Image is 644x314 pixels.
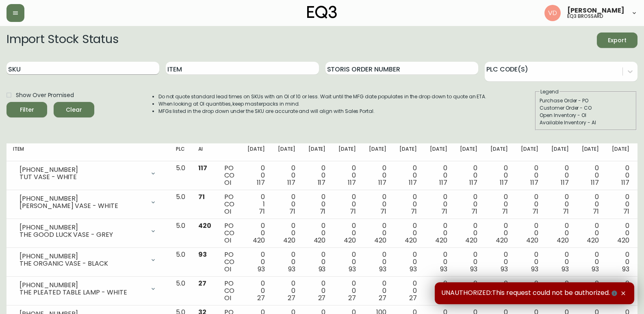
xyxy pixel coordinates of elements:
[271,143,302,161] th: [DATE]
[350,207,356,216] span: 71
[362,143,393,161] th: [DATE]
[289,207,295,216] span: 71
[439,178,447,187] span: 117
[241,143,271,161] th: [DATE]
[521,251,538,273] div: 0 0
[247,165,265,186] div: 0 0
[308,165,326,186] div: 0 0
[409,293,417,303] span: 27
[224,280,234,302] div: PO CO
[169,277,192,305] td: 5.0
[562,264,569,274] span: 93
[593,207,599,216] span: 71
[526,236,538,245] span: 420
[20,289,145,296] div: THE PLEATED TABLE LAMP - WHITE
[257,178,265,187] span: 117
[247,251,265,273] div: 0 0
[470,264,477,274] span: 93
[158,100,487,108] li: When looking at OI quantities, keep masterpacks in mind.
[460,280,477,302] div: 0 0
[551,280,569,302] div: 0 0
[224,222,234,244] div: PO CO
[7,143,169,161] th: Item
[430,165,447,186] div: 0 0
[288,293,295,303] span: 27
[192,143,218,161] th: AI
[278,280,295,302] div: 0 0
[169,143,192,161] th: PLC
[540,104,632,112] div: Customer Order - CO
[561,178,569,187] span: 117
[379,264,386,274] span: 93
[378,178,386,187] span: 117
[344,236,356,245] span: 420
[308,222,326,244] div: 0 0
[465,236,477,245] span: 420
[20,173,145,181] div: TUT VASE - WHITE
[435,236,447,245] span: 420
[283,236,295,245] span: 420
[405,236,417,245] span: 420
[440,264,447,274] span: 93
[490,222,508,244] div: 0 0
[224,264,231,274] span: OI
[621,178,629,187] span: 117
[198,221,211,230] span: 420
[582,280,599,302] div: 0 0
[399,280,417,302] div: 0 0
[410,264,417,274] span: 93
[399,222,417,244] div: 0 0
[224,165,234,186] div: PO CO
[490,193,508,215] div: 0 0
[369,193,386,215] div: 0 0
[258,264,265,274] span: 93
[453,143,484,161] th: [DATE]
[545,143,575,161] th: [DATE]
[379,293,386,303] span: 27
[623,207,629,216] span: 71
[20,195,145,202] div: [PHONE_NUMBER]
[224,207,231,216] span: OI
[530,178,538,187] span: 117
[308,280,326,302] div: 0 0
[490,165,508,186] div: 0 0
[603,35,631,45] span: Export
[308,251,326,273] div: 0 0
[169,190,192,219] td: 5.0
[441,207,447,216] span: 71
[169,161,192,190] td: 5.0
[567,7,624,14] span: [PERSON_NAME]
[612,251,629,273] div: 0 0
[349,264,356,274] span: 93
[430,193,447,215] div: 0 0
[490,280,508,302] div: 0 0
[430,251,447,273] div: 0 0
[502,207,508,216] span: 71
[582,222,599,244] div: 0 0
[563,207,569,216] span: 71
[224,251,234,273] div: PO CO
[393,143,423,161] th: [DATE]
[338,251,356,273] div: 0 0
[198,250,207,259] span: 93
[224,193,234,215] div: PO CO
[380,207,386,216] span: 71
[460,165,477,186] div: 0 0
[169,248,192,277] td: 5.0
[338,280,356,302] div: 0 0
[20,166,145,173] div: [PHONE_NUMBER]
[544,5,561,21] img: 34cbe8de67806989076631741e6a7c6b
[20,231,145,238] div: THE GOOD LUCK VASE - GREY
[257,293,265,303] span: 27
[430,280,447,302] div: 0 0
[399,165,417,186] div: 0 0
[441,289,619,298] span: UNAUTHORIZED:This request could not be authorized.
[369,165,386,186] div: 0 0
[278,222,295,244] div: 0 0
[592,264,599,274] span: 93
[16,91,74,100] span: Show Over Promised
[60,105,88,115] span: Clear
[521,193,538,215] div: 0 0
[13,251,163,269] div: [PHONE_NUMBER]THE ORGANIC VASE - BLACK
[540,88,559,95] legend: Legend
